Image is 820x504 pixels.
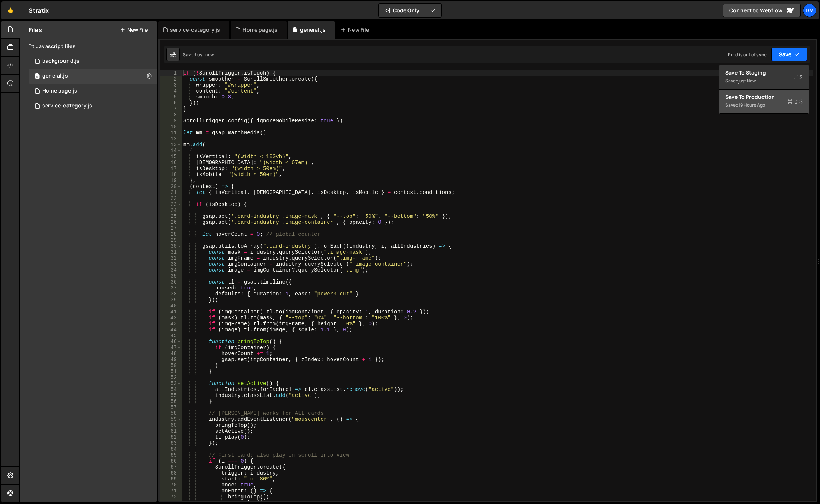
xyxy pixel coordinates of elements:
div: 25 [160,213,182,219]
div: 16575/45802.js [29,69,157,84]
div: 26 [160,219,182,225]
div: 34 [160,267,182,273]
div: Save to Staging [725,69,803,76]
div: general.js [42,73,68,79]
div: 23 [160,201,182,207]
div: 41 [160,309,182,315]
div: 8 [160,112,182,118]
div: 49 [160,357,182,363]
div: 35 [160,273,182,279]
button: Save [771,48,807,61]
div: background.js [42,58,79,65]
div: 39 [160,297,182,303]
div: 19 [160,178,182,184]
div: 18 [160,172,182,178]
div: 36 [160,279,182,285]
div: 64 [160,446,182,452]
div: 56 [160,398,182,404]
div: 68 [160,470,182,476]
div: Saved [183,51,214,58]
div: Code Only [719,65,809,114]
div: 58 [160,410,182,416]
div: 27 [160,225,182,231]
div: 40 [160,303,182,309]
div: Home page.js [242,26,278,34]
div: general.js [300,26,326,34]
div: Saved [725,101,803,110]
div: 38 [160,291,182,297]
div: 66 [160,458,182,464]
div: 14 [160,148,182,154]
div: 54 [160,386,182,392]
div: just now [196,51,214,58]
div: 70 [160,482,182,488]
div: Prod is out of sync [728,51,767,58]
button: Save to ProductionS Saved19 hours ago [719,90,809,114]
div: 57 [160,404,182,410]
div: Home page.js [42,88,77,94]
div: Stratix [29,6,49,15]
div: 69 [160,476,182,482]
div: 46 [160,339,182,345]
div: 19 hours ago [738,102,765,108]
div: service-category.js [42,103,92,109]
div: 2 [160,76,182,82]
div: Saved [725,76,803,85]
div: 47 [160,345,182,351]
div: 62 [160,434,182,440]
div: 10 [160,124,182,130]
div: 67 [160,464,182,470]
div: 32 [160,255,182,261]
div: 33 [160,261,182,267]
div: just now [738,78,756,84]
div: 16575/45066.js [29,54,157,69]
div: 43 [160,321,182,327]
div: 52 [160,375,182,381]
: 16575/45977.js [29,84,157,98]
div: 7 [160,106,182,112]
span: S [788,98,803,105]
div: 45 [160,333,182,339]
div: service-category.js [170,26,220,34]
div: 12 [160,136,182,142]
div: 65 [160,452,182,458]
a: 🤙 [1,1,20,19]
div: 42 [160,315,182,321]
div: 16 [160,160,182,166]
div: 31 [160,249,182,255]
span: 0 [35,74,40,80]
div: 63 [160,440,182,446]
div: 24 [160,207,182,213]
div: 22 [160,195,182,201]
div: 4 [160,88,182,94]
div: 71 [160,488,182,494]
div: 61 [160,428,182,434]
div: 51 [160,369,182,375]
div: 37 [160,285,182,291]
div: 11 [160,130,182,136]
div: 17 [160,166,182,172]
div: 30 [160,243,182,249]
div: 9 [160,118,182,124]
div: 5 [160,94,182,100]
div: 48 [160,351,182,357]
div: 53 [160,381,182,386]
div: New File [341,26,372,34]
div: 6 [160,100,182,106]
div: 55 [160,392,182,398]
div: 21 [160,190,182,195]
div: Javascript files [20,39,157,54]
div: 29 [160,237,182,243]
div: 1 [160,70,182,76]
a: Dm [803,4,816,17]
span: S [794,73,803,81]
div: 20 [160,184,182,190]
button: Save to StagingS Savedjust now [719,65,809,90]
a: Connect to Webflow [723,4,801,17]
div: 16575/46945.js [29,98,157,113]
div: 13 [160,142,182,148]
h2: Files [29,26,42,34]
div: 50 [160,363,182,369]
div: 28 [160,231,182,237]
div: 15 [160,154,182,160]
